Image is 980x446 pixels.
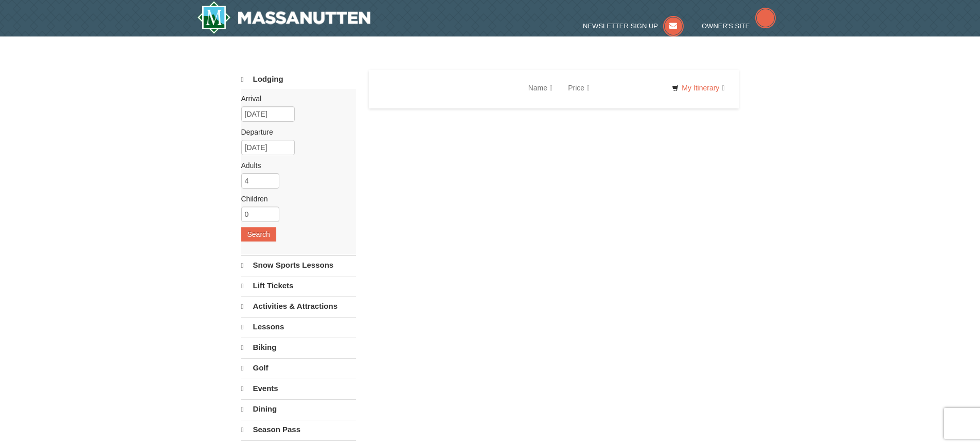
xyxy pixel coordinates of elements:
[702,22,776,30] a: Owner's Site
[241,227,276,241] button: Search
[241,276,356,295] a: Lift Tickets
[560,78,597,98] a: Price
[521,78,560,98] a: Name
[197,1,371,34] a: Massanutten Resort
[241,399,356,419] a: Dining
[665,80,731,96] a: My Itinerary
[241,94,348,104] label: Arrival
[241,338,356,357] a: Biking
[241,70,356,89] a: Lodging
[583,22,658,30] span: Newsletter Sign Up
[583,22,684,30] a: Newsletter Sign Up
[197,1,371,34] img: Massanutten Resort Logo
[241,358,356,378] a: Golf
[241,160,348,171] label: Adults
[241,317,356,337] a: Lessons
[241,296,356,316] a: Activities & Attractions
[702,22,750,30] span: Owner's Site
[241,127,348,137] label: Departure
[241,379,356,398] a: Events
[241,420,356,439] a: Season Pass
[241,255,356,275] a: Snow Sports Lessons
[241,194,348,204] label: Children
